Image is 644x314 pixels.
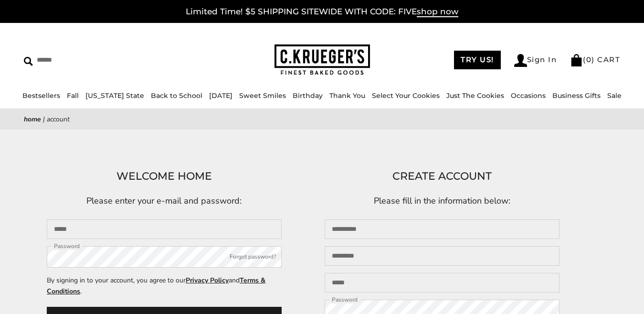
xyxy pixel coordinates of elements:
a: TRY US! [454,51,501,69]
a: Select Your Cookies [372,91,440,100]
h1: CREATE ACCOUNT [325,168,560,185]
a: Sale [607,91,622,100]
a: Limited Time! $5 SHIPPING SITEWIDE WITH CODE: FIVEshop now [186,7,458,17]
span: shop now [417,7,458,17]
a: Back to School [151,91,202,100]
a: [US_STATE] State [85,91,144,100]
p: Please fill in the information below: [325,194,560,208]
input: First name [325,219,560,239]
span: | [43,115,45,124]
a: Privacy Policy [186,276,229,285]
a: Just The Cookies [446,91,504,100]
a: Bestsellers [22,91,60,100]
h1: WELCOME HOME [47,168,282,185]
input: Last name [325,246,560,266]
img: C.KRUEGER'S [274,44,370,76]
button: Forgot password? [230,252,276,262]
img: Search [24,57,33,66]
input: Search [24,53,162,67]
a: Fall [67,91,79,100]
a: Sign In [514,54,557,67]
img: Bag [570,54,583,66]
input: Email [47,219,282,239]
nav: breadcrumbs [24,114,620,125]
input: Password [47,246,282,268]
a: Thank You [329,91,365,100]
a: Home [24,115,41,124]
a: Birthday [293,91,323,100]
a: Business Gifts [552,91,601,100]
a: Sweet Smiles [239,91,286,100]
span: 0 [586,55,592,64]
a: [DATE] [209,91,232,100]
p: By signing in to your account, you agree to our and . [47,275,282,297]
span: Account [47,115,70,124]
p: Please enter your e-mail and password: [47,194,282,208]
a: Occasions [511,91,546,100]
img: Account [514,54,527,67]
input: Email [325,273,560,292]
a: (0) CART [570,55,620,64]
